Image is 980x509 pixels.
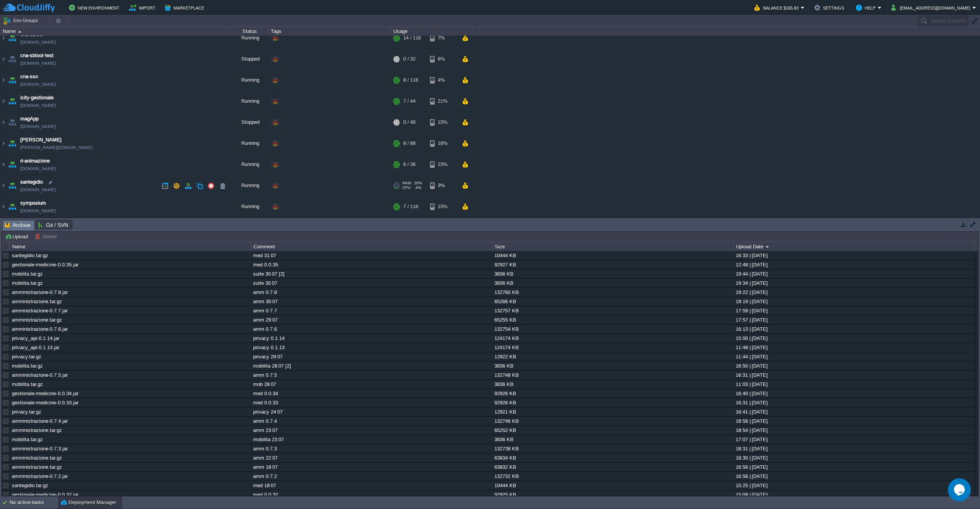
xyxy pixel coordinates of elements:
[492,472,733,481] div: 132732 KB
[403,154,416,175] div: 6 / 36
[12,354,41,360] a: privacy.tar.gz
[251,306,492,315] div: amm 0.7.7
[231,27,268,36] div: Status
[230,154,268,175] div: Running
[0,28,7,48] img: AMDAwAAAACH5BAEAAAAALAAAAAABAAEAAAICRAEAOw==
[734,325,974,333] div: 16:13 | [DATE]
[20,123,56,130] a: [DOMAIN_NAME]
[69,3,122,12] button: New Environment
[251,417,492,425] div: amm 0.7.4
[230,28,268,48] div: Running
[252,242,492,251] div: Comment
[734,269,974,278] div: 19:44 | [DATE]
[12,473,68,479] a: amministrazione-0.7.2.jar
[20,94,54,102] a: icity-gestionale
[20,144,93,151] a: [PERSON_NAME][DOMAIN_NAME]
[20,199,46,207] a: symposium
[251,444,492,453] div: amm 0.7.3
[251,315,492,324] div: amm 29 07
[20,157,50,165] span: ri-animazione
[414,186,421,190] span: 4%
[492,325,733,333] div: 132754 KB
[1,27,230,36] div: Name
[251,352,492,361] div: privacy 29 07
[403,196,418,217] div: 7 / 116
[7,112,18,133] img: AMDAwAAAACH5BAEAAAAALAAAAAABAAEAAAICRAEAOw==
[754,3,801,12] button: Balance $165.83
[734,297,974,306] div: 19:19 | [DATE]
[402,181,411,186] span: RAM
[20,38,56,46] a: [DOMAIN_NAME]
[20,52,54,59] a: cna-sbtool-test
[12,299,62,304] a: amministrazione.tar.gz
[20,73,38,80] a: cna-sso
[269,27,391,36] div: Tags
[492,251,733,260] div: 10444 KB
[251,490,492,499] div: med 0.0.32
[251,361,492,370] div: mobilita 28 07 [2]
[734,260,974,269] div: 12:48 | [DATE]
[492,279,733,287] div: 3836 KB
[251,279,492,287] div: suite 30 07
[20,80,56,88] a: [DOMAIN_NAME]
[734,407,974,416] div: 16:41 | [DATE]
[20,165,56,172] a: [DOMAIN_NAME]
[492,426,733,435] div: 65252 KB
[251,472,492,481] div: amm 0.7.2
[12,289,68,295] a: amministrazione-0.7.8.jar
[430,28,455,48] div: 7%
[0,154,7,175] img: AMDAwAAAACH5BAEAAAAALAAAAAABAAEAAAICRAEAOw==
[734,435,974,444] div: 17:07 | [DATE]
[12,363,43,369] a: mobilita.tar.gz
[7,49,18,69] img: AMDAwAAAACH5BAEAAAAALAAAAAABAAEAAAICRAEAOw==
[12,345,59,350] a: privacy_api-0.1.13.jar
[734,334,974,343] div: 15:00 | [DATE]
[20,186,56,194] a: [DOMAIN_NAME]
[414,181,422,186] span: 20%
[492,361,733,370] div: 3836 KB
[12,400,79,406] a: gestionale-medicine-0.0.33.jar
[251,269,492,278] div: suite 30 07 [2]
[12,391,79,396] a: gestionale-medicine-0.0.34.jar
[251,435,492,444] div: mobilita 23 07
[734,288,974,297] div: 19:22 | [DATE]
[20,59,56,67] a: [DOMAIN_NAME]
[35,233,59,240] button: Delete
[251,380,492,389] div: mob 28 07
[734,389,974,398] div: 16:40 | [DATE]
[492,269,733,278] div: 3836 KB
[948,478,972,501] iframe: chat widget
[12,326,68,332] a: amministrazione-0.7.6.jar
[20,115,39,123] a: magApp
[7,70,18,90] img: AMDAwAAAACH5BAEAAAAALAAAAAABAAEAAAICRAEAOw==
[492,453,733,462] div: 63834 KB
[251,325,492,333] div: amm 0.7.6
[3,3,55,13] img: CloudJiffy
[12,427,62,433] a: amministrazione.tar.gz
[891,3,972,12] button: [EMAIL_ADDRESS][DOMAIN_NAME]
[12,464,62,470] a: amministrazione.tar.gz
[814,3,846,12] button: Settings
[7,28,18,48] img: AMDAwAAAACH5BAEAAAAALAAAAAABAAEAAAICRAEAOw==
[10,242,251,251] div: Name
[734,398,974,407] div: 16:31 | [DATE]
[230,175,268,196] div: Running
[230,91,268,112] div: Running
[251,297,492,306] div: amm 30 07
[7,133,18,154] img: AMDAwAAAACH5BAEAAAAALAAAAAABAAEAAAICRAEAOw==
[734,481,974,490] div: 15:25 | [DATE]
[251,426,492,435] div: amm 23 07
[492,481,733,490] div: 10444 KB
[492,334,733,343] div: 124174 KB
[251,453,492,462] div: amm 22 07
[734,306,974,315] div: 17:59 | [DATE]
[12,418,68,424] a: amministrazione-0.7.4.jar
[403,70,418,90] div: 8 / 116
[492,371,733,379] div: 132748 KB
[734,490,974,499] div: 15:08 | [DATE]
[20,178,43,186] a: santegidio
[251,407,492,416] div: privacy 24 07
